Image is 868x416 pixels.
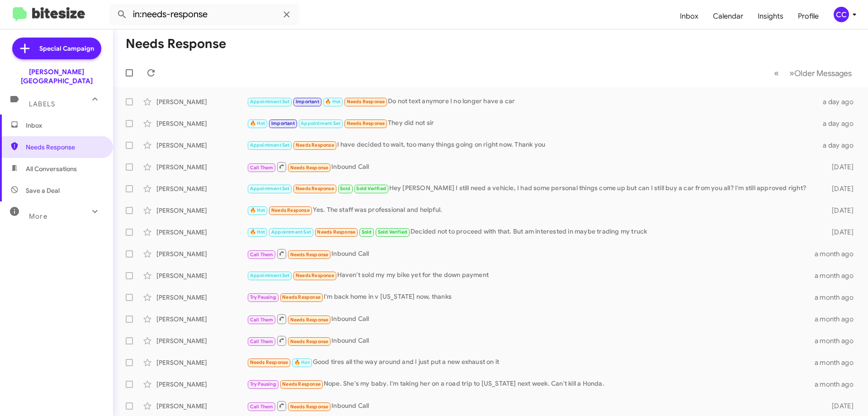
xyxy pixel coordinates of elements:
div: I have decided to wait, too many things going on right now. Thank you [247,140,817,150]
a: Special Campaign [12,38,101,59]
div: Nope. She's my baby. I'm taking her on a road trip to [US_STATE] next week. Can't kill a Honda. [247,379,815,389]
a: Profile [791,3,826,29]
span: Appointment Set [250,273,290,278]
div: [PERSON_NAME] [156,97,247,106]
div: a day ago [817,119,861,128]
a: Insights [750,3,791,29]
div: CC [834,7,849,22]
div: a month ago [815,249,861,258]
button: Previous [769,64,784,82]
span: Older Messages [794,68,852,78]
div: Inbound Call [247,335,815,346]
button: Next [784,64,857,82]
nav: Page navigation example [769,64,857,82]
div: a month ago [815,293,861,302]
span: Needs Response [290,252,329,258]
span: Needs Response [290,339,329,344]
span: Important [296,99,319,105]
span: « [774,67,779,79]
span: Appointment Set [250,186,290,191]
div: [DATE] [817,228,861,237]
a: Calendar [706,3,750,29]
span: Needs Response [290,165,329,171]
span: 🔥 Hot [250,229,265,235]
span: Save a Deal [26,186,60,195]
div: [PERSON_NAME] [156,163,247,172]
div: a month ago [815,336,861,345]
h1: Needs Response [126,37,226,51]
div: Inbound Call [247,248,815,259]
span: Needs Response [347,120,385,126]
div: Yes. The staff was professional and helpful. [247,205,817,215]
span: Sold [362,229,372,235]
div: Haven't sold my my bike yet for the down payment [247,270,815,281]
div: a day ago [817,141,861,150]
div: Hey [PERSON_NAME] I still need a vehicle, I had some personal things come up but can I still buy ... [247,183,817,194]
span: Special Campaign [39,44,94,53]
div: a month ago [815,358,861,367]
span: Sold Verified [378,229,408,235]
div: [PERSON_NAME] [156,206,247,215]
div: a month ago [815,315,861,324]
span: Needs Response [26,143,103,152]
div: [PERSON_NAME] [156,336,247,345]
div: [PERSON_NAME] [156,271,247,280]
div: Decided not to proceed with that. But am interested in maybe trading my truck [247,227,817,237]
span: Labels [29,100,55,108]
span: Call Them [250,252,274,258]
div: a month ago [815,380,861,389]
span: Try Pausing [250,294,276,300]
div: [PERSON_NAME] [156,358,247,367]
div: Inbound Call [247,161,817,172]
span: Needs Response [290,404,329,410]
span: Appointment Set [250,99,290,105]
input: Search [109,4,299,25]
span: 🔥 Hot [250,120,265,126]
span: Needs Response [317,229,355,235]
span: Appointment Set [250,142,290,148]
span: Sold [340,186,350,191]
a: Inbox [673,3,706,29]
span: Needs Response [282,381,321,387]
div: [DATE] [817,163,861,172]
span: More [29,212,47,220]
div: a month ago [815,271,861,280]
div: [DATE] [817,402,861,411]
div: I'm back home in v [US_STATE] now, thanks [247,292,815,302]
div: a day ago [817,97,861,106]
span: Needs Response [296,142,334,148]
div: [PERSON_NAME] [156,249,247,258]
span: Appointment Set [301,120,340,126]
div: [DATE] [817,206,861,215]
span: 🔥 Hot [294,359,310,365]
span: Needs Response [250,359,288,365]
span: Sold Verified [356,186,386,191]
span: Inbox [26,121,103,130]
div: [PERSON_NAME] [156,119,247,128]
span: Needs Response [290,317,329,323]
span: Appointment Set [271,229,311,235]
div: Inbound Call [247,313,815,325]
span: Call Them [250,339,274,344]
span: Try Pausing [250,381,276,387]
div: Do not text anymore I no longer have a car [247,96,817,107]
div: [PERSON_NAME] [156,228,247,237]
span: Needs Response [282,294,321,300]
span: Needs Response [271,207,310,213]
span: Important [271,120,295,126]
div: [PERSON_NAME] [156,380,247,389]
div: They did not sir [247,118,817,129]
div: [PERSON_NAME] [156,315,247,324]
div: [PERSON_NAME] [156,293,247,302]
div: Good tires all the way around and I just put a new exhaust on it [247,357,815,368]
div: [DATE] [817,184,861,193]
div: [PERSON_NAME] [156,141,247,150]
span: Call Them [250,404,274,410]
button: CC [826,7,858,22]
span: Call Them [250,165,274,171]
div: [PERSON_NAME] [156,184,247,193]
